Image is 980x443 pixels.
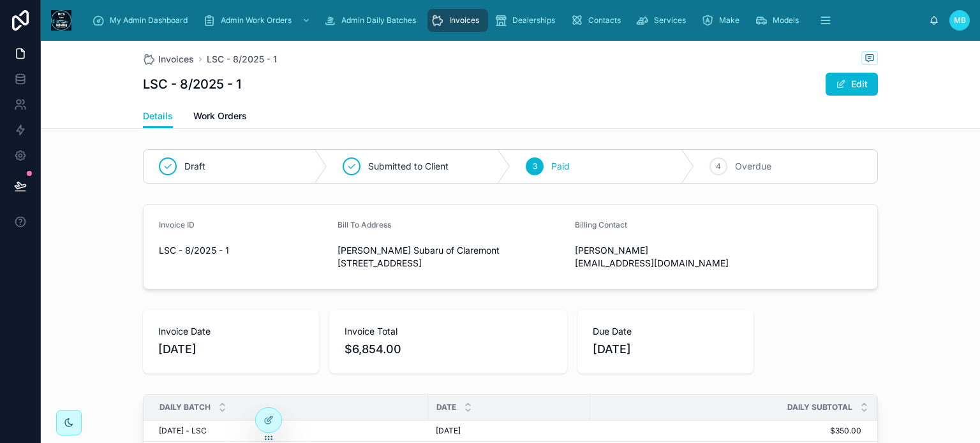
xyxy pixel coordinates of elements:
[735,160,771,173] span: Overdue
[436,402,456,412] span: Date
[551,160,570,173] span: Paid
[143,75,241,93] h1: LSC - 8/2025 - 1
[160,402,211,412] span: Daily Batch
[158,53,194,66] span: Invoices
[158,325,304,338] span: Invoice Date
[826,73,878,96] button: Edit
[143,110,173,122] span: Details
[143,53,194,66] a: Invoices
[159,426,207,436] span: [DATE] - LSC
[575,220,627,229] span: Billing Contact
[588,15,621,25] span: Contacts
[159,220,195,229] span: Invoice ID
[51,10,71,31] img: App logo
[159,426,420,436] a: [DATE] - LSC
[88,9,197,32] a: My Admin Dashboard
[159,244,327,257] span: LSC - 8/2025 - 1
[82,6,929,34] div: scrollable content
[143,105,173,129] a: Details
[207,53,277,66] a: LSC - 8/2025 - 1
[697,9,748,32] a: Make
[436,426,461,436] span: [DATE]
[320,9,425,32] a: Admin Daily Batches
[593,325,738,338] span: Due Date
[193,105,247,130] a: Work Orders
[593,340,738,358] span: [DATE]
[591,426,861,436] a: $350.00
[533,161,537,171] span: 3
[719,15,739,25] span: Make
[654,15,686,25] span: Services
[567,9,630,32] a: Contacts
[773,15,799,25] span: Models
[787,402,852,412] span: Daily Subtotal
[954,15,966,25] span: MB
[221,15,292,25] span: Admin Work Orders
[449,15,479,25] span: Invoices
[632,9,695,32] a: Services
[110,15,188,25] span: My Admin Dashboard
[345,325,552,338] span: Invoice Total
[338,244,565,270] span: [PERSON_NAME] Subaru of Claremont [STREET_ADDRESS]
[751,9,808,32] a: Models
[341,15,416,25] span: Admin Daily Batches
[338,220,391,229] span: Bill To Address
[193,110,247,122] span: Work Orders
[491,9,564,32] a: Dealerships
[345,340,552,358] span: $6,854.00
[436,426,583,436] a: [DATE]
[716,161,721,171] span: 4
[575,244,803,270] span: [PERSON_NAME] [EMAIL_ADDRESS][DOMAIN_NAME]
[368,160,449,173] span: Submitted to Client
[512,15,555,25] span: Dealerships
[184,160,205,173] span: Draft
[158,340,304,358] span: [DATE]
[199,9,317,32] a: Admin Work Orders
[427,9,488,32] a: Invoices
